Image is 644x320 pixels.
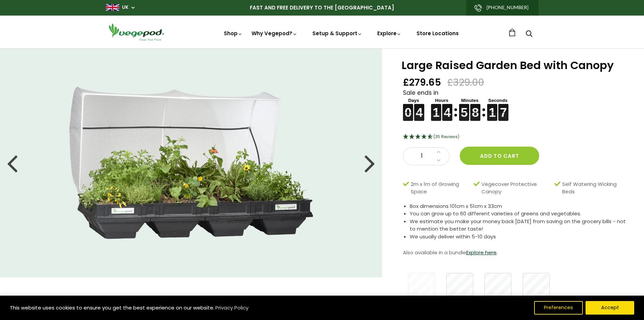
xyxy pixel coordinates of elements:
span: £329.00 [447,76,484,89]
a: Shop [224,30,243,37]
a: Setup & Support [312,30,362,37]
span: Vegecover Protective Canopy [481,180,551,196]
span: This website uses cookies to ensure you get the best experience on our website. [10,304,214,311]
button: Accept [586,301,634,315]
figure: 4 [414,104,424,112]
div: 4.69 Stars - 35 Reviews [403,133,627,142]
figure: 5 [459,104,469,112]
span: 1 [410,152,433,161]
figure: 8 [470,104,480,112]
p: Also available in a bundle . [403,248,627,258]
img: Large Raised Garden Bed with Canopy [69,87,313,239]
a: Search [526,31,532,38]
span: Self Watering Wicking Beds [562,180,624,196]
a: Increase quantity by 1 [435,148,443,156]
figure: 4 [442,104,452,112]
a: Decrease quantity by 1 [435,156,443,165]
a: UK [122,4,128,11]
li: We usually deliver within 5-10 days [410,233,627,241]
h1: Large Raised Garden Bed with Canopy [402,60,627,71]
img: Vegepod [106,22,167,42]
button: Preferences [534,301,583,315]
figure: 1 [431,104,441,112]
li: Box dimensions 101cm x 51cm x 33cm [410,202,627,210]
span: £279.65 [403,76,441,89]
img: gb_large.png [106,4,119,11]
span: 2m x 1m of Growing Space [411,180,470,196]
a: Privacy Policy (opens in a new tab) [214,302,249,314]
a: Store Locations [416,30,459,37]
li: We estimate you make your money back [DATE] from saving on the grocery bills - not to mention the... [410,218,627,233]
span: 4.69 Stars - 35 Reviews [433,134,459,140]
button: Add to cart [460,147,539,165]
figure: 0 [403,104,413,112]
figure: 1 [487,104,497,112]
li: You can grow up to 60 different varieties of greens and vegetables. [410,210,627,218]
figure: 7 [498,104,508,112]
a: Why Vegepod? [252,30,297,37]
a: Explore here [466,249,497,256]
div: Sale ends in [403,89,627,121]
a: Explore [377,30,402,37]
